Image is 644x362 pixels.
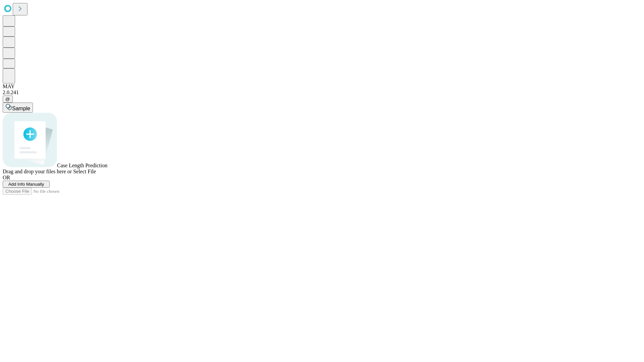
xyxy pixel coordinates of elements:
button: Sample [3,103,33,113]
div: MAY [3,83,641,89]
span: Sample [12,106,30,111]
span: Drag and drop your files here or [3,169,72,174]
span: Case Length Prediction [57,163,107,168]
div: 2.0.241 [3,89,641,96]
span: @ [5,97,10,102]
span: Add Info Manually [8,182,44,187]
button: Add Info Manually [3,181,50,188]
span: Select File [73,169,96,174]
button: @ [3,96,13,103]
span: OR [3,175,10,180]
